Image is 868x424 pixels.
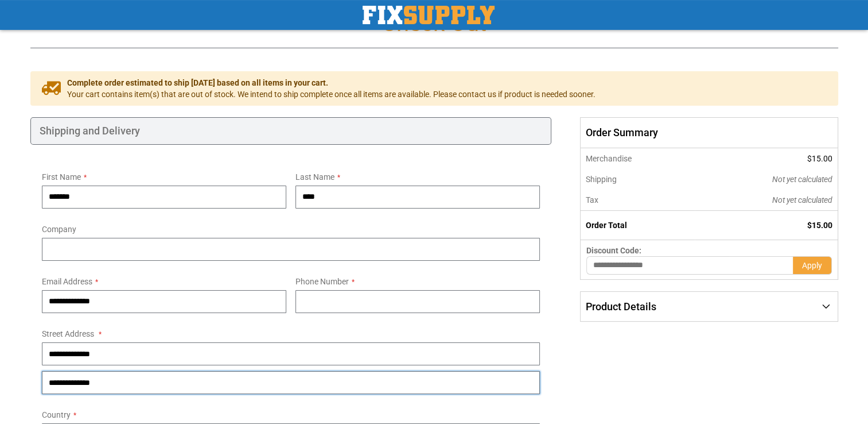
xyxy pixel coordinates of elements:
[580,117,838,148] span: Order Summary
[42,329,94,338] span: Street Address
[42,277,92,286] span: Email Address
[772,195,832,205] span: Not yet calculated
[793,256,832,275] button: Apply
[586,300,656,313] span: Product Details
[363,6,495,24] a: store logo
[42,172,81,182] span: First Name
[67,88,595,100] span: Your cart contains item(s) that are out of stock. We intend to ship complete once all items are a...
[807,154,832,163] span: $15.00
[363,6,495,24] img: Fix Industrial Supply
[807,221,832,230] span: $15.00
[586,175,617,184] span: Shipping
[30,11,838,36] h1: Check Out
[802,261,822,270] span: Apply
[30,117,552,145] div: Shipping and Delivery
[295,277,349,286] span: Phone Number
[295,172,334,182] span: Last Name
[581,148,695,169] th: Merchandise
[772,175,832,184] span: Not yet calculated
[586,221,627,230] strong: Order Total
[586,246,641,255] span: Discount Code:
[67,77,595,88] span: Complete order estimated to ship [DATE] based on all items in your cart.
[581,190,695,211] th: Tax
[42,410,71,419] span: Country
[42,225,76,234] span: Company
